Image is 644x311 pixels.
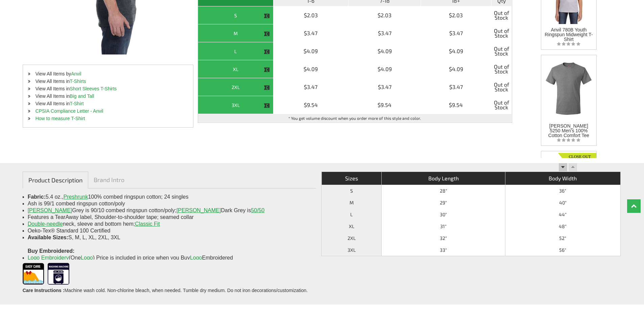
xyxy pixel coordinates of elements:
[264,31,270,37] img: This item is CLOSEOUT!
[28,207,311,214] li: Grey is 90/10 combed ringspun cotton/poly; Dark Grey is
[273,24,349,42] td: $3.47
[349,78,421,96] td: $3.47
[381,232,505,244] td: 32"
[505,172,620,185] th: Body Width
[70,79,86,84] a: T-Shirts
[381,172,505,185] th: Body Length
[381,185,505,197] td: 28"
[349,42,421,60] td: $4.09
[190,255,202,261] a: Logo
[421,60,492,78] td: $4.09
[28,227,311,234] li: Oeko-Tex® Standard 100 Certified
[321,232,381,244] th: 2XL
[198,96,273,114] th: 3XL
[23,172,88,188] a: Product Description
[349,6,421,24] td: $2.03
[71,71,81,76] a: Anvil
[198,6,273,24] th: S
[23,288,65,293] strong: Care Instructions :
[28,194,46,200] span: Fabric:
[349,24,421,42] td: $3.47
[35,116,85,121] a: How to measure T-Shirt
[23,260,316,296] div: Machine wash cold. Non-chlorine bleach, when needed. Tumble dry medium. Do not iron decorations/c...
[64,194,88,200] a: Preshrunk
[321,197,381,208] th: M
[23,70,193,77] li: View All Items by
[70,93,94,99] a: Big and Tall
[321,172,381,185] th: Sizes
[251,207,264,213] a: 50/50
[273,78,349,96] td: $3.47
[198,42,273,60] th: L
[493,62,510,76] span: Out of Stock
[545,27,593,42] span: Anvil 780B Youth Ringspun Midweight T-Shirt
[421,78,492,96] td: $3.47
[558,151,596,160] img: Closeout
[70,86,117,91] a: Short Sleeves T-Shirts
[505,185,620,197] td: 36"
[28,255,40,261] a: Logo
[273,60,349,78] td: $4.09
[493,8,510,22] span: Out of Stock
[28,200,311,207] li: Ash is 99/1 combed ringspun cotton/poly
[505,220,620,232] td: 48"
[349,96,421,114] td: $9.54
[505,208,620,220] td: 44"
[28,235,68,240] span: Available Sizes:
[135,221,160,227] a: Classic Fit
[264,49,270,55] img: This item is CLOSEOUT!
[48,263,69,288] img: Washing
[198,78,273,96] th: 2XL
[421,42,492,60] td: $4.09
[35,108,103,114] a: CPSIA Compliance Letter - Anvil
[41,255,69,261] a: Embroidery
[505,244,620,256] td: 56"
[264,67,270,73] img: This item is CLOSEOUT!
[264,103,270,109] img: This item is CLOSEOUT!
[381,244,505,256] td: 33"
[23,263,44,288] img: Easy Care
[493,80,510,94] span: Out of Stock
[557,42,580,46] img: listing_empty_star.svg
[81,255,93,261] a: Logo
[70,101,84,106] a: T-Shirt
[88,172,130,188] a: Brand Intro
[28,248,75,254] span: Buy Embroidered:
[273,96,349,114] td: $9.54
[421,6,492,24] td: $2.03
[28,221,311,227] li: neck, sleeve and bottom hem;
[505,197,620,208] td: 40"
[198,60,273,78] th: XL
[198,24,273,42] th: M
[421,24,492,42] td: $3.47
[273,42,349,60] td: $4.09
[493,98,510,112] span: Out of Stock
[321,208,381,220] th: L
[557,138,580,142] img: listing_empty_star.svg
[264,13,270,19] img: This item is CLOSEOUT!
[321,185,381,197] th: S
[543,55,594,138] a: [PERSON_NAME] 5250 Men's 100% Cotton Comfort Tee
[321,220,381,232] th: XL
[627,199,641,213] a: Top
[28,214,311,221] li: Features a TearAway label, Shoulder-to-shoulder tape; seamed collar
[23,100,193,107] li: View All Items in
[28,221,63,227] a: Double-needle
[264,85,270,91] img: This item is CLOSEOUT!
[321,244,381,256] th: 3XL
[23,85,193,92] li: View All Items in
[493,44,510,58] span: Out of Stock
[548,123,589,138] span: [PERSON_NAME] 5250 Men's 100% Cotton Comfort Tee
[349,60,421,78] td: $4.09
[28,207,72,213] a: [PERSON_NAME]
[543,151,594,234] a: Closeout
[28,194,311,200] li: 5.4 oz., 100% combed ringspun cotton; 24 singles
[381,208,505,220] td: 30"
[421,96,492,114] td: $9.54
[273,6,349,24] td: $2.03
[23,92,193,100] li: View All Items in
[28,254,311,261] li: (One ) Price is included in price when you Buy Embroidered
[23,77,193,85] li: View All Items in
[493,26,510,40] span: Out of Stock
[543,55,594,120] img: Hanes 5250 Men's 100% Cotton Comfort Tee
